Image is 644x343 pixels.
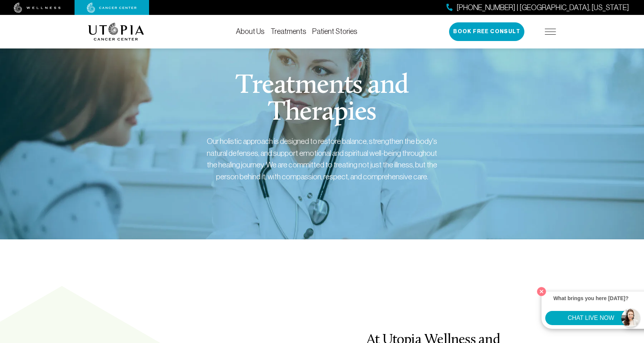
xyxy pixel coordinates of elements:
img: icon-hamburger [545,29,556,35]
a: [PHONE_NUMBER] | [GEOGRAPHIC_DATA], [US_STATE] [446,2,629,13]
button: Close [535,285,548,298]
h1: Treatments and Therapies [180,73,465,126]
button: CHAT LIVE NOW [545,311,637,325]
a: Patient Stories [312,27,357,35]
img: logo [88,23,144,41]
span: [PHONE_NUMBER] | [GEOGRAPHIC_DATA], [US_STATE] [457,2,629,13]
img: wellness [14,3,61,13]
img: cancer center [87,3,137,13]
a: About Us [236,27,265,35]
div: Our holistic approach is designed to restore balance, strengthen the body's natural defenses, and... [206,135,438,182]
button: Book Free Consult [449,22,524,41]
strong: What brings you here [DATE]? [553,295,629,301]
a: Treatments [271,27,306,35]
